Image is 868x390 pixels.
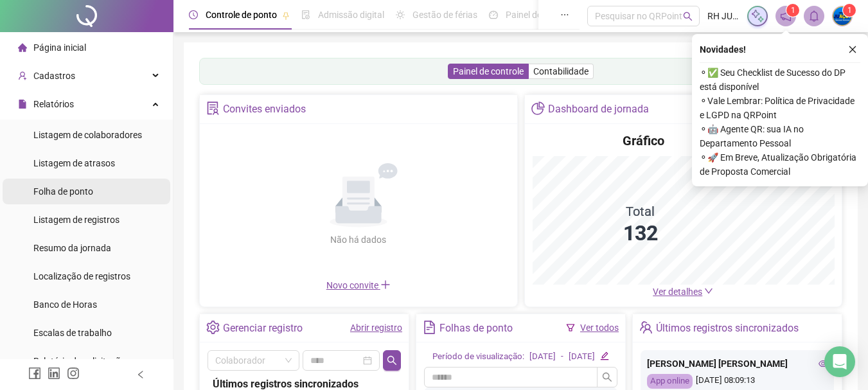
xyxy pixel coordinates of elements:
[299,233,418,247] div: Não há dados
[33,328,112,338] span: Escalas de trabalho
[602,372,612,382] span: search
[18,43,27,52] span: home
[206,321,220,334] span: setting
[548,98,649,120] div: Dashboard de jornada
[843,4,856,17] sup: Atualize o seu contato no menu Meus Dados
[700,94,860,122] span: ⚬ Vale Lembrar: Política de Privacidade e LGPD na QRPoint
[647,374,693,389] div: App online
[786,4,799,17] sup: 1
[48,367,60,380] span: linkedin
[396,10,405,19] span: sun
[647,357,828,371] div: [PERSON_NAME] [PERSON_NAME]
[350,323,402,333] a: Abrir registro
[28,367,41,380] span: facebook
[412,10,477,20] span: Gestão de férias
[704,287,713,296] span: down
[750,9,765,23] img: sparkle-icon.fc2bf0ac1784a2077858766a79e2daf3.svg
[18,100,27,109] span: file
[33,99,74,109] span: Relatórios
[531,102,545,115] span: pie-chart
[707,9,740,23] span: RH JUAÇO
[847,6,852,15] span: 1
[453,66,524,76] span: Painel de controle
[33,71,75,81] span: Cadastros
[189,10,198,19] span: clock-circle
[136,370,145,379] span: left
[326,280,391,290] span: Novo convite
[848,45,857,54] span: close
[700,150,860,179] span: ⚬ 🚀 Em Breve, Atualização Obrigatória de Proposta Comercial
[33,215,120,225] span: Listagem de registros
[623,132,664,150] h4: Gráfico
[791,6,795,15] span: 1
[560,10,569,19] span: ellipsis
[824,346,855,377] div: Open Intercom Messenger
[318,10,384,20] span: Admissão digital
[432,350,524,364] div: Período de visualização:
[33,158,115,168] span: Listagem de atrasos
[33,356,130,366] span: Relatório de solicitações
[33,42,86,53] span: Página inicial
[653,287,713,297] a: Ver detalhes down
[67,367,80,380] span: instagram
[33,186,93,197] span: Folha de ponto
[819,359,828,368] span: eye
[561,350,563,364] div: -
[700,42,746,57] span: Novidades !
[700,66,860,94] span: ⚬ ✅ Seu Checklist de Sucesso do DP está disponível
[566,323,575,332] span: filter
[647,374,828,389] div: [DATE] 08:09:13
[506,10,556,20] span: Painel do DP
[533,66,589,76] span: Contabilidade
[223,98,306,120] div: Convites enviados
[206,10,277,20] span: Controle de ponto
[653,287,702,297] span: Ver detalhes
[206,102,220,115] span: solution
[33,130,142,140] span: Listagem de colaboradores
[808,10,820,22] span: bell
[387,355,397,366] span: search
[600,351,608,360] span: edit
[639,321,653,334] span: team
[833,6,852,26] img: 66582
[33,243,111,253] span: Resumo da jornada
[33,271,130,281] span: Localização de registros
[529,350,556,364] div: [DATE]
[223,317,303,339] div: Gerenciar registro
[33,299,97,310] span: Banco de Horas
[700,122,860,150] span: ⚬ 🤖 Agente QR: sua IA no Departamento Pessoal
[282,12,290,19] span: pushpin
[301,10,310,19] span: file-done
[380,279,391,290] span: plus
[569,350,595,364] div: [DATE]
[18,71,27,80] span: user-add
[683,12,693,21] span: search
[489,10,498,19] span: dashboard
[580,323,619,333] a: Ver todos
[656,317,799,339] div: Últimos registros sincronizados
[423,321,436,334] span: file-text
[439,317,513,339] div: Folhas de ponto
[780,10,792,22] span: notification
